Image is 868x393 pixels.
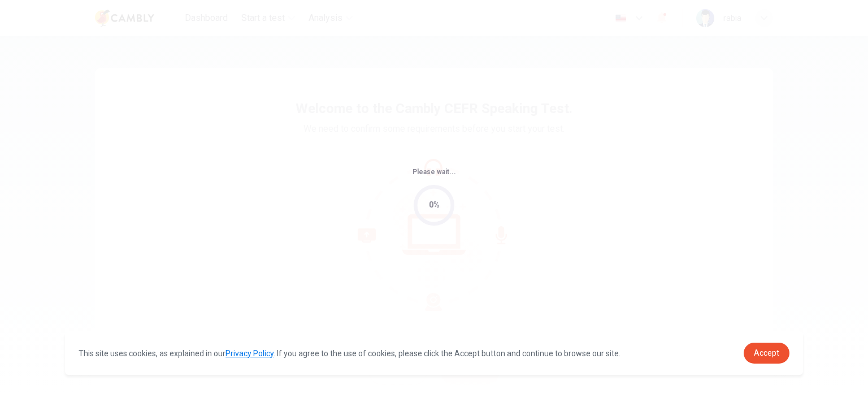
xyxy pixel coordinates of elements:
[754,348,779,357] span: Accept
[225,349,274,358] a: Privacy Policy
[65,331,803,375] div: cookieconsent
[429,198,440,211] div: 0%
[744,343,789,364] a: dismiss cookie message
[79,349,620,358] span: This site uses cookies, as explained in our . If you agree to the use of cookies, please click th...
[413,168,456,176] span: Please wait...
